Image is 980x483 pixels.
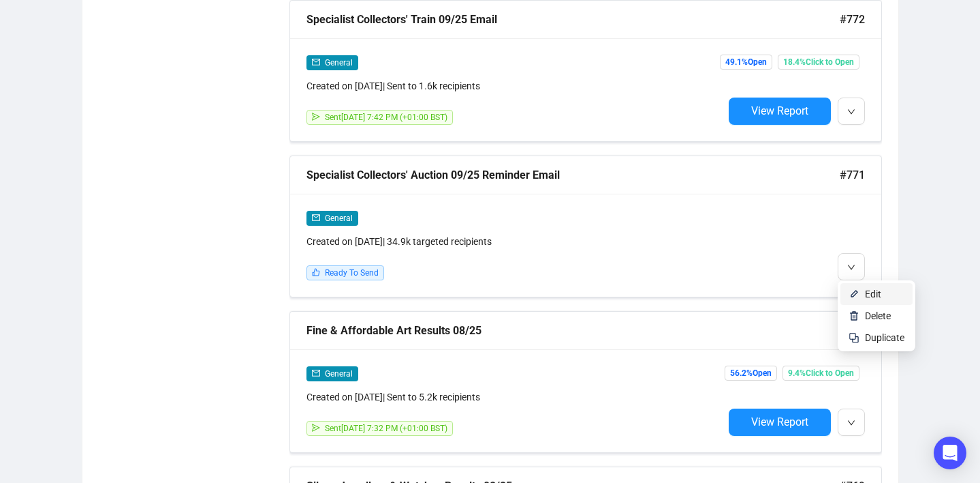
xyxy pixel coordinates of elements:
span: 18.4% Click to Open [778,55,859,70]
span: Sent [DATE] 7:42 PM (+01:00 BST) [325,113,447,122]
img: svg+xml;base64,PHN2ZyB4bWxucz0iaHR0cDovL3d3dy53My5vcmcvMjAwMC9zdmciIHhtbG5zOnhsaW5rPSJodHRwOi8vd3... [849,310,859,321]
span: down [847,419,855,427]
div: Specialist Collectors' Train 09/25 Email [306,11,840,28]
span: #771 [840,166,865,184]
span: View Report [751,104,808,117]
div: Created on [DATE] | Sent to 5.2k recipients [306,390,723,405]
span: mail [312,58,320,66]
div: Fine & Affordable Art Results 08/25 [306,322,840,339]
span: like [312,268,320,276]
span: 9.4% Click to Open [783,366,859,381]
span: Sent [DATE] 7:32 PM (+01:00 BST) [325,424,447,433]
span: 56.2% Open [725,366,777,381]
span: mail [312,369,320,377]
span: Edit [865,289,881,299]
span: Duplicate [865,332,904,343]
span: General [325,214,353,223]
div: Created on [DATE] | Sent to 1.6k recipients [306,78,723,93]
span: down [847,108,855,116]
span: General [325,58,353,68]
span: down [847,263,855,272]
div: Open Intercom Messenger [934,437,966,469]
span: send [312,113,320,121]
div: Created on [DATE] | 34.9k targeted recipients [306,234,723,249]
span: General [325,369,353,379]
span: Ready To Send [325,268,379,278]
span: #772 [840,11,865,28]
span: Delete [865,310,891,321]
button: View Report [729,98,831,125]
a: Fine & Affordable Art Results 08/25#770mailGeneralCreated on [DATE]| Sent to 5.2k recipientssendS... [289,311,882,453]
span: 49.1% Open [720,55,772,70]
img: svg+xml;base64,PHN2ZyB4bWxucz0iaHR0cDovL3d3dy53My5vcmcvMjAwMC9zdmciIHhtbG5zOnhsaW5rPSJodHRwOi8vd3... [849,289,859,299]
a: Specialist Collectors' Auction 09/25 Reminder Email#771mailGeneralCreated on [DATE]| 34.9k target... [289,156,882,297]
div: Specialist Collectors' Auction 09/25 Reminder Email [306,166,840,184]
span: send [312,424,320,432]
span: mail [312,214,320,222]
img: svg+xml;base64,PHN2ZyB4bWxucz0iaHR0cDovL3d3dy53My5vcmcvMjAwMC9zdmciIHdpZHRoPSIyNCIgaGVpZ2h0PSIyNC... [849,332,859,343]
button: View Report [729,409,831,436]
span: View Report [751,415,808,428]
